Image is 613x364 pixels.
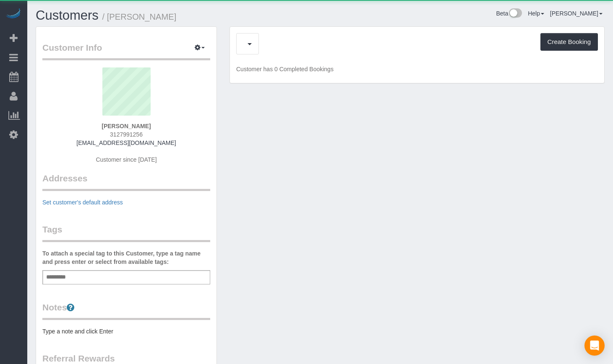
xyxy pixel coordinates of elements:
a: Help [528,10,544,17]
img: Automaid Logo [5,8,22,20]
pre: Type a note and click Enter [42,327,210,336]
a: Customers [36,8,99,23]
legend: Customer Info [42,41,210,60]
img: New interface [508,8,522,19]
small: / [PERSON_NAME] [102,12,177,21]
a: [EMAIL_ADDRESS][DOMAIN_NAME] [76,139,176,146]
a: Set customer's default address [42,199,123,206]
a: Beta [496,10,522,17]
a: [PERSON_NAME] [550,10,603,17]
span: Customer since [DATE] [96,156,157,163]
span: 3127991256 [110,131,143,138]
div: Open Intercom Messenger [584,336,605,356]
legend: Tags [42,223,210,242]
legend: Notes [42,301,210,320]
label: To attach a special tag to this Customer, type a tag name and press enter or select from availabl... [42,249,210,266]
strong: [PERSON_NAME] [102,123,151,129]
p: Customer has 0 Completed Bookings [236,65,598,73]
button: Create Booking [540,33,598,51]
